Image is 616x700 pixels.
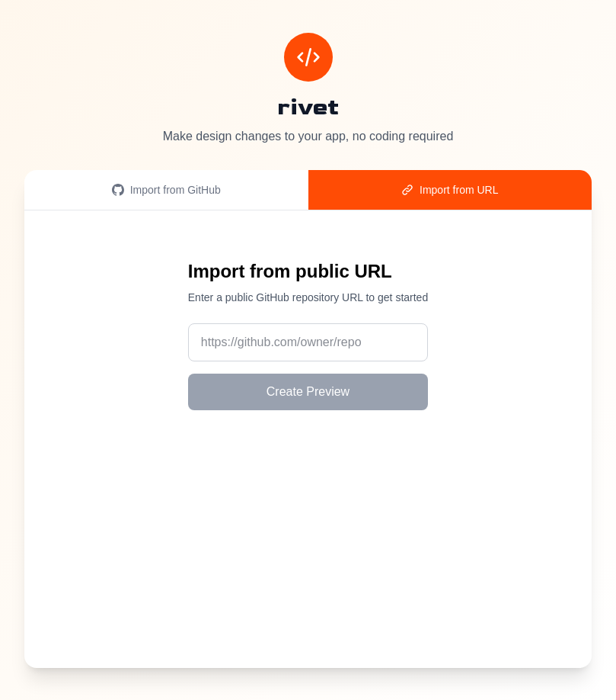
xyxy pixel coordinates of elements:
[188,259,428,284] h2: Import from public URL
[188,323,428,361] input: https://github.com/owner/repo
[327,182,574,197] div: Import from URL
[188,374,428,410] button: Create Preview
[43,182,290,197] div: Import from GitHub
[24,127,592,146] p: Make design changes to your app, no coding required
[24,94,592,121] h1: rivet
[188,290,428,305] p: Enter a public GitHub repository URL to get started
